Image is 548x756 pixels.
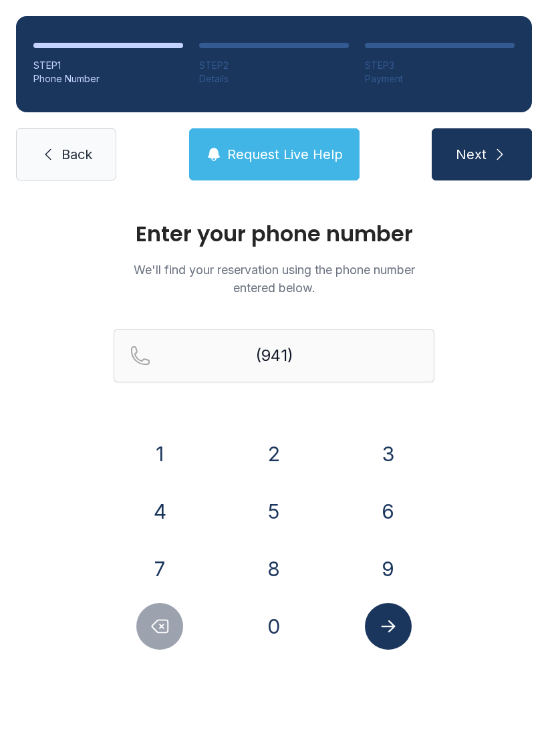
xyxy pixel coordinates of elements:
span: Request Live Help [227,145,343,164]
button: 7 [136,545,183,592]
button: Delete number [136,603,183,650]
button: 0 [251,603,297,650]
button: Submit lookup form [365,603,412,650]
button: 3 [365,430,412,477]
div: Details [199,72,349,86]
span: Next [456,145,487,164]
div: STEP 2 [199,59,349,72]
button: 6 [365,488,412,535]
button: 4 [136,488,183,535]
button: 2 [251,430,297,477]
button: 9 [365,545,412,592]
div: Phone Number [33,72,183,86]
button: 1 [136,430,183,477]
div: Payment [365,72,515,86]
div: STEP 3 [365,59,515,72]
h1: Enter your phone number [114,223,434,245]
p: We'll find your reservation using the phone number entered below. [114,261,434,297]
span: Back [61,145,92,164]
button: 5 [251,488,297,535]
div: STEP 1 [33,59,183,72]
input: Reservation phone number [114,329,434,382]
button: 8 [251,545,297,592]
